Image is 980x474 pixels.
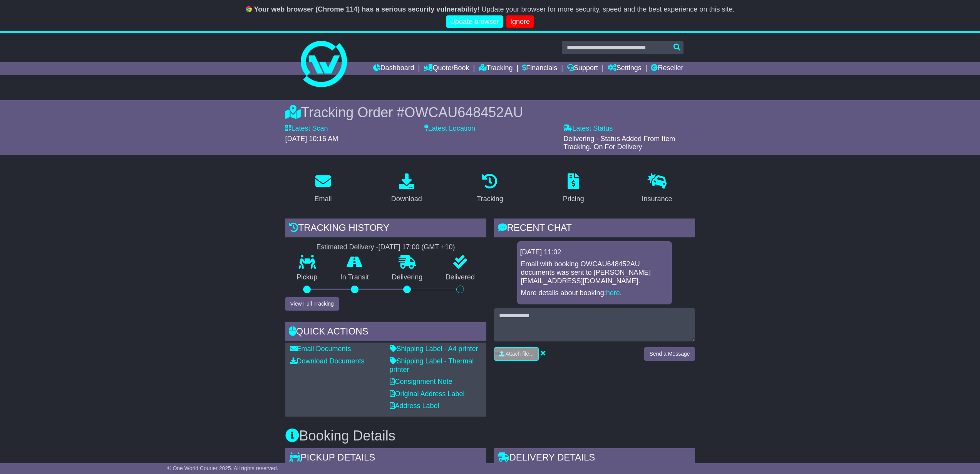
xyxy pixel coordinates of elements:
a: Settings [608,62,642,75]
div: Insurance [642,194,672,204]
div: Quick Actions [285,322,486,343]
label: Latest Scan [285,124,328,133]
a: Shipping Label - A4 printer [390,345,478,353]
div: Email [314,194,332,204]
a: Download Documents [290,357,365,365]
p: Email with booking OWCAU648452AU documents was sent to [PERSON_NAME][EMAIL_ADDRESS][DOMAIN_NAME]. [521,260,668,285]
div: [DATE] 11:02 [520,248,669,257]
div: Pricing [563,194,584,204]
a: Pricing [558,171,589,207]
span: © One World Courier 2025. All rights reserved. [167,465,278,471]
a: Financials [522,62,557,75]
div: Delivery Details [494,448,695,469]
span: OWCAU648452AU [404,104,523,120]
label: Latest Location [424,124,475,133]
a: Address Label [390,402,439,410]
div: Estimated Delivery - [285,243,486,252]
p: Pickup [285,273,329,282]
b: Your web browser (Chrome 114) has a serious security vulnerability! [254,5,480,13]
label: Latest Status [563,124,613,133]
a: Tracking [479,62,513,75]
div: Download [391,194,422,204]
a: Email [309,171,337,207]
button: Send a Message [644,347,695,361]
button: View Full Tracking [285,297,339,311]
a: Shipping Label - Thermal printer [390,357,474,373]
div: Tracking Order # [285,104,695,121]
p: More details about booking: . [521,289,668,298]
h3: Booking Details [285,428,695,444]
a: Quote/Book [424,62,469,75]
div: Tracking history [285,219,486,239]
a: Consignment Note [390,378,452,385]
a: Dashboard [373,62,414,75]
div: Pickup Details [285,448,486,469]
a: Insurance [637,171,677,207]
a: Support [567,62,598,75]
a: Original Address Label [390,390,465,398]
a: Tracking [472,171,508,207]
a: Update browser [446,15,503,28]
a: here [606,289,620,297]
a: Reseller [651,62,683,75]
a: Download [386,171,427,207]
a: Email Documents [290,345,351,353]
p: In Transit [329,273,380,282]
a: Ignore [506,15,534,28]
p: Delivering [380,273,434,282]
span: [DATE] 10:15 AM [285,135,338,143]
span: Update your browser for more security, speed and the best experience on this site. [481,5,734,13]
p: Delivered [434,273,486,282]
div: RECENT CHAT [494,219,695,239]
span: Delivering - Status Added From Item Tracking. On For Delivery [563,135,675,151]
div: [DATE] 17:00 (GMT +10) [379,243,455,252]
div: Tracking [477,194,503,204]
